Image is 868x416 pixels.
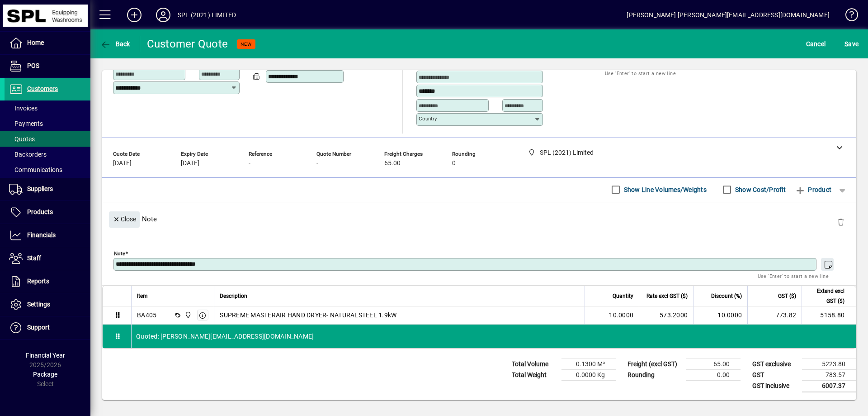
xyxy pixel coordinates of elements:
[182,310,193,320] span: SPL (2021) Limited
[711,291,742,301] span: Discount (%)
[802,369,856,380] td: 783.57
[107,215,142,223] app-page-header-button: Close
[5,100,90,116] a: Invoices
[748,369,802,380] td: GST
[802,359,856,369] td: 5223.80
[802,380,856,392] td: 6007.37
[693,306,747,325] td: 10.0000
[5,147,90,162] a: Backorders
[113,212,136,227] span: Close
[842,36,861,52] button: Save
[137,311,156,320] div: BA405
[605,68,676,78] mat-hint: Use 'Enter' to start a new line
[507,369,561,380] td: Total Weight
[807,286,844,306] span: Extend excl GST ($)
[149,7,178,23] button: Profile
[844,40,848,48] span: S
[9,166,62,173] span: Communications
[27,231,56,239] span: Financials
[9,120,43,127] span: Payments
[5,178,90,201] a: Suppliers
[802,306,856,325] td: 5158.80
[249,160,250,167] span: -
[98,36,132,52] button: Back
[806,37,826,51] span: Cancel
[27,324,50,331] span: Support
[646,291,688,301] span: Rate excl GST ($)
[830,218,852,226] app-page-header-button: Delete
[5,293,90,316] a: Settings
[9,135,35,143] span: Quotes
[561,359,616,369] td: 0.1300 M³
[507,359,561,369] td: Total Volume
[623,369,686,380] td: Rounding
[686,359,741,369] td: 65.00
[137,291,148,301] span: Item
[5,32,90,54] a: Home
[5,316,90,339] a: Support
[748,359,802,369] td: GST exclusive
[33,371,57,378] span: Package
[178,8,236,22] div: SPL (2021) LIMITED
[114,250,125,256] mat-label: Note
[686,369,741,380] td: 0.00
[748,380,802,392] td: GST inclusive
[645,311,688,320] div: 573.2000
[90,36,140,52] app-page-header-button: Back
[384,160,401,167] span: 65.00
[747,306,802,325] td: 773.82
[790,182,836,198] button: Product
[27,254,41,262] span: Staff
[627,8,830,22] div: [PERSON_NAME] [PERSON_NAME][EMAIL_ADDRESS][DOMAIN_NAME]
[804,36,828,52] button: Cancel
[102,202,856,235] div: Note
[795,182,831,197] span: Product
[181,160,199,167] span: [DATE]
[120,7,149,23] button: Add
[147,37,228,51] div: Customer Quote
[452,160,456,167] span: 0
[241,41,252,47] span: NEW
[5,224,90,247] a: Financials
[609,311,633,320] span: 10.0000
[100,40,130,48] span: Back
[5,247,90,270] a: Staff
[27,208,53,215] span: Products
[623,359,686,369] td: Freight (excl GST)
[27,301,50,308] span: Settings
[733,185,786,194] label: Show Cost/Profit
[9,151,47,158] span: Backorders
[419,115,437,122] mat-label: Country
[113,160,132,167] span: [DATE]
[5,55,90,77] a: POS
[613,291,633,301] span: Quantity
[758,271,829,281] mat-hint: Use 'Enter' to start a new line
[622,185,707,194] label: Show Line Volumes/Weights
[5,201,90,224] a: Products
[830,211,852,233] button: Delete
[5,270,90,293] a: Reports
[5,116,90,131] a: Payments
[839,2,857,31] a: Knowledge Base
[5,162,90,177] a: Communications
[109,211,140,228] button: Close
[26,352,65,359] span: Financial Year
[561,369,616,380] td: 0.0000 Kg
[27,185,53,192] span: Suppliers
[844,37,859,51] span: ave
[27,85,58,92] span: Customers
[27,39,44,46] span: Home
[27,62,39,69] span: POS
[27,277,49,285] span: Reports
[778,291,796,301] span: GST ($)
[5,131,90,147] a: Quotes
[220,311,396,320] span: SUPREME MASTERAIR HAND DRYER- NATURALSTEEL 1.9kW
[316,160,318,167] span: -
[220,291,247,301] span: Description
[9,105,38,112] span: Invoices
[132,325,856,348] div: Quoted: [PERSON_NAME][EMAIL_ADDRESS][DOMAIN_NAME]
